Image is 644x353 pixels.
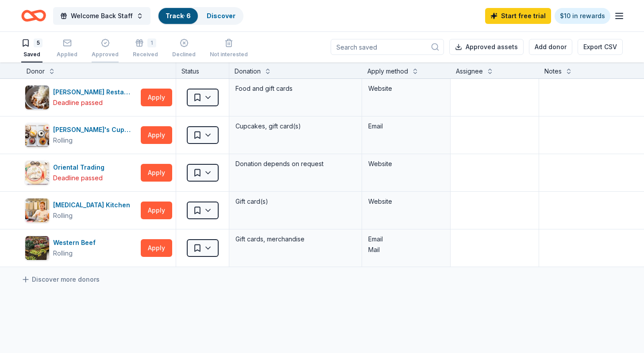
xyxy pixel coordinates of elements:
button: Image for Taste Buds Kitchen[MEDICAL_DATA] KitchenRolling [25,198,137,223]
div: Donation depends on request [235,158,356,170]
div: Assignee [456,66,483,77]
a: Home [21,5,46,26]
div: 5 [34,39,42,47]
div: Mail [368,244,444,255]
img: Image for Taste Buds Kitchen [25,198,49,222]
button: Approved [92,35,119,62]
button: Apply [141,89,172,106]
div: Donor [27,66,45,77]
button: Image for Western BeefWestern BeefRolling [25,236,137,260]
button: Add donor [529,39,572,55]
button: Welcome Back Staff [53,7,150,25]
div: Declined [172,51,196,58]
div: Applied [57,51,77,58]
div: Approved [92,51,119,58]
button: Image for Ethan Stowell Restaurants[PERSON_NAME] RestaurantsDeadline passed [25,85,137,110]
button: Declined [172,35,196,62]
div: Website [368,196,444,207]
button: Apply [141,239,172,257]
button: Image for Oriental TradingOriental TradingDeadline passed [25,160,137,185]
div: Oriental Trading [53,162,108,173]
div: 1 [147,39,156,47]
button: 1Received [133,35,158,62]
div: Gift card(s) [235,195,356,208]
button: Not interested [210,35,248,62]
div: [PERSON_NAME]'s Cupcakes [53,124,137,135]
img: Image for Western Beef [25,236,49,260]
button: Image for Molly's Cupcakes[PERSON_NAME]'s CupcakesRolling [25,123,137,147]
div: Email [368,234,444,244]
img: Image for Oriental Trading [25,161,49,185]
div: Rolling [53,135,73,146]
div: Notes [544,66,562,77]
div: Website [368,83,444,94]
div: Received [133,51,158,58]
button: Applied [57,35,77,62]
div: Deadline passed [53,97,103,108]
div: Apply method [367,66,408,77]
a: Start free trial [485,8,551,24]
button: Track· 6Discover [158,7,243,25]
a: Track· 6 [166,12,191,19]
div: Gift cards, merchandise [235,233,356,245]
button: Approved assets [449,39,524,55]
input: Search saved [331,39,444,55]
a: Discover [207,12,235,19]
button: Export CSV [578,39,623,55]
div: Saved [21,51,42,58]
div: Food and gift cards [235,82,356,95]
div: [PERSON_NAME] Restaurants [53,87,137,97]
a: $10 in rewards [555,8,610,24]
span: Welcome Back Staff [71,11,133,21]
button: Apply [141,202,172,219]
div: [MEDICAL_DATA] Kitchen [53,200,134,210]
div: Website [368,159,444,169]
div: Not interested [210,51,248,58]
div: Rolling [53,248,73,259]
img: Image for Ethan Stowell Restaurants [25,85,49,109]
button: Apply [141,164,172,182]
div: Email [368,121,444,132]
div: Western Beef [53,237,99,248]
div: Status [176,62,229,78]
div: Donation [235,66,261,77]
div: Cupcakes, gift card(s) [235,120,356,132]
a: Discover more donors [21,274,100,285]
div: Rolling [53,210,73,221]
button: 5Saved [21,35,42,62]
div: Deadline passed [53,173,103,183]
img: Image for Molly's Cupcakes [25,123,49,147]
button: Apply [141,126,172,144]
